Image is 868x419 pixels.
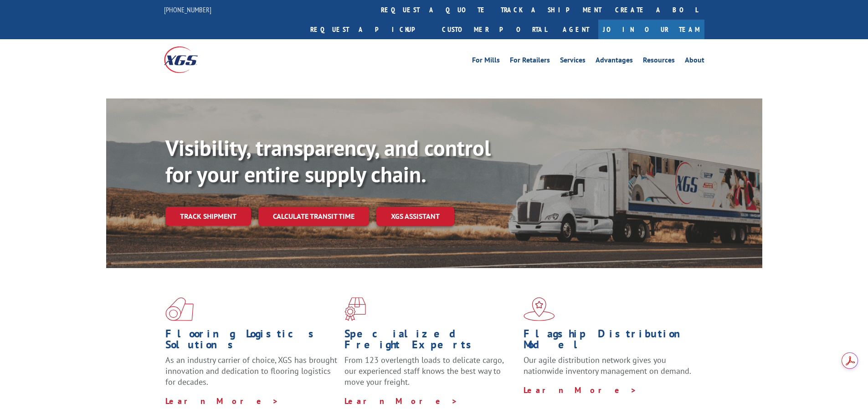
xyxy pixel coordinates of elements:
[165,396,279,406] a: Learn More >
[524,328,696,355] h1: Flagship Distribution Model
[596,57,633,67] a: Advantages
[685,57,704,67] a: About
[165,355,337,387] span: As an industry carrier of choice, XGS has brought innovation and dedication to flooring logistics...
[165,297,194,321] img: xgs-icon-total-supply-chain-intelligence-red
[554,20,598,39] a: Agent
[344,328,517,355] h1: Specialized Freight Experts
[344,355,517,395] p: From 123 overlength loads to delicate cargo, our experienced staff knows the best way to move you...
[303,20,435,39] a: Request a pickup
[524,355,691,376] span: Our agile distribution network gives you nationwide inventory management on demand.
[560,57,586,67] a: Services
[376,207,454,226] a: XGS ASSISTANT
[165,207,251,226] a: Track shipment
[165,328,338,355] h1: Flooring Logistics Solutions
[258,207,369,226] a: Calculate transit time
[344,297,366,321] img: xgs-icon-focused-on-flooring-red
[598,20,704,39] a: Join Our Team
[344,396,458,406] a: Learn More >
[165,134,491,188] b: Visibility, transparency, and control for your entire supply chain.
[524,297,555,321] img: xgs-icon-flagship-distribution-model-red
[510,57,550,67] a: For Retailers
[164,5,211,14] a: [PHONE_NUMBER]
[643,57,675,67] a: Resources
[472,57,500,67] a: For Mills
[435,20,554,39] a: Customer Portal
[524,385,637,395] a: Learn More >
